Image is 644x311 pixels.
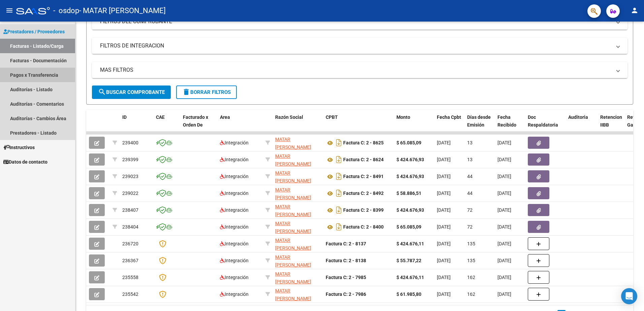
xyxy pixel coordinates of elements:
strong: $ 55.787,22 [396,258,421,263]
strong: $ 424.676,93 [396,174,424,179]
span: [DATE] [437,275,451,280]
span: Integración [220,207,249,213]
span: Auditoria [568,114,588,120]
div: 27141493650 [275,169,320,183]
span: Integración [220,224,249,230]
datatable-header-cell: Fecha Recibido [495,110,525,140]
span: Retencion IIBB [600,114,622,128]
span: MATAR [PERSON_NAME] [275,204,311,217]
span: [DATE] [437,157,451,162]
strong: $ 65.085,09 [396,224,421,230]
span: MATAR [PERSON_NAME] [275,221,311,234]
strong: Factura C: 2 - 7986 [326,291,366,297]
datatable-header-cell: Facturado x Orden De [180,110,217,140]
span: Fecha Recibido [497,114,516,128]
datatable-header-cell: CPBT [323,110,394,140]
span: Integración [220,140,249,145]
span: Integración [220,275,249,280]
span: MATAR [PERSON_NAME] [275,238,311,251]
datatable-header-cell: Auditoria [566,110,598,140]
i: Descargar documento [334,154,343,165]
span: Integración [220,241,249,246]
span: [DATE] [497,241,511,246]
span: MATAR [PERSON_NAME] [275,271,311,284]
mat-icon: person [631,6,639,14]
i: Descargar documento [334,205,343,215]
span: 72 [467,224,473,230]
strong: Factura C: 2 - 8138 [326,258,366,263]
span: 135 [467,241,475,246]
span: Integración [220,258,249,263]
span: - MATAR [PERSON_NAME] [79,3,166,18]
span: Area [220,114,230,120]
span: 235558 [122,275,138,280]
span: 239022 [122,191,138,196]
span: MATAR [PERSON_NAME] [275,288,311,301]
datatable-header-cell: Fecha Cpbt [434,110,464,140]
strong: Factura C: 2 - 8625 [343,140,384,146]
i: Descargar documento [334,137,343,148]
span: [DATE] [497,191,511,196]
span: Fecha Cpbt [437,114,461,120]
datatable-header-cell: Monto [394,110,434,140]
strong: $ 424.676,93 [396,157,424,162]
strong: Factura C: 2 - 8399 [343,208,384,213]
span: 238407 [122,207,138,213]
span: [DATE] [497,291,511,297]
span: 162 [467,275,475,280]
span: Instructivos [3,144,35,151]
span: MATAR [PERSON_NAME] [275,170,311,183]
span: 13 [467,140,473,145]
button: Borrar Filtros [176,85,237,99]
strong: Factura C: 2 - 8624 [343,157,384,163]
mat-icon: delete [182,88,190,96]
span: MATAR [PERSON_NAME] [275,137,311,150]
span: Integración [220,157,249,162]
div: 27141493650 [275,203,320,217]
span: [DATE] [497,224,511,230]
span: [DATE] [437,241,451,246]
span: [DATE] [437,291,451,297]
span: Razón Social [275,114,303,120]
span: [DATE] [437,174,451,179]
span: [DATE] [497,207,511,213]
mat-icon: search [98,88,106,96]
strong: $ 65.085,09 [396,140,421,145]
mat-panel-title: FILTROS DE INTEGRACION [100,42,611,49]
div: Open Intercom Messenger [621,288,637,304]
span: [DATE] [437,224,451,230]
span: 135 [467,258,475,263]
strong: Factura C: 2 - 8400 [343,224,384,230]
span: [DATE] [437,207,451,213]
div: 27141493650 [275,152,320,167]
strong: $ 424.676,11 [396,275,424,280]
span: Integración [220,291,249,297]
span: [DATE] [497,275,511,280]
span: 239400 [122,140,138,145]
span: Monto [396,114,410,120]
datatable-header-cell: Doc Respaldatoria [525,110,566,140]
mat-expansion-panel-header: MAS FILTROS [92,62,627,78]
span: [DATE] [497,174,511,179]
span: ID [122,114,127,120]
span: Facturado x Orden De [183,114,208,128]
span: CAE [156,114,165,120]
i: Descargar documento [334,171,343,182]
span: MATAR [PERSON_NAME] [275,187,311,200]
div: 27141493650 [275,186,320,200]
span: CPBT [326,114,338,120]
datatable-header-cell: Retencion IIBB [598,110,624,140]
i: Descargar documento [334,188,343,199]
strong: Factura C: 2 - 7985 [326,275,366,280]
span: - osdop [53,3,79,18]
strong: Factura C: 2 - 8137 [326,241,366,246]
button: Buscar Comprobante [92,85,171,99]
span: Doc Respaldatoria [528,114,558,128]
span: Integración [220,174,249,179]
span: [DATE] [437,191,451,196]
div: 27141493650 [275,253,320,268]
div: 27141493650 [275,136,320,150]
span: 44 [467,174,473,179]
span: [DATE] [497,157,511,162]
span: 13 [467,157,473,162]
